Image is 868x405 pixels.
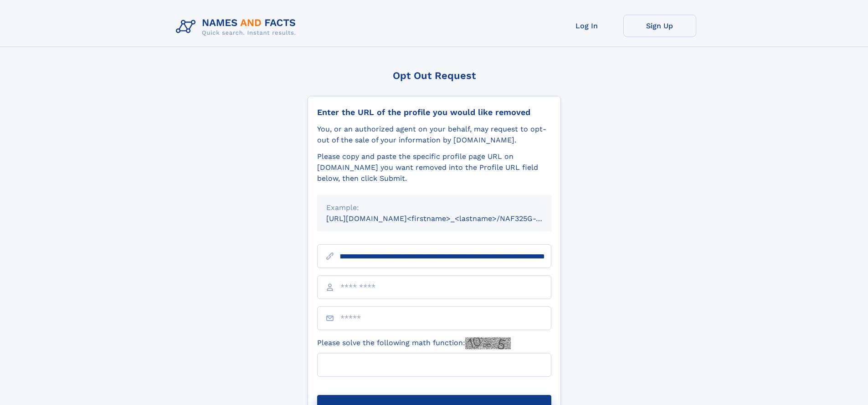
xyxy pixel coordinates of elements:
[317,337,511,349] label: Please solve the following math function:
[308,70,561,81] div: Opt Out Request
[326,214,569,223] small: [URL][DOMAIN_NAME]<firstname>_<lastname>/NAF325G-xxxxxxxx
[172,15,303,39] img: Logo Names and Facts
[326,202,542,213] div: Example:
[623,15,696,37] a: Sign Up
[550,15,623,37] a: Log In
[317,151,551,184] div: Please copy and paste the specific profile page URL on [DOMAIN_NAME] you want removed into the Pr...
[317,124,551,146] div: You, or an authorized agent on your behalf, may request to opt-out of the sale of your informatio...
[317,107,551,117] div: Enter the URL of the profile you would like removed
